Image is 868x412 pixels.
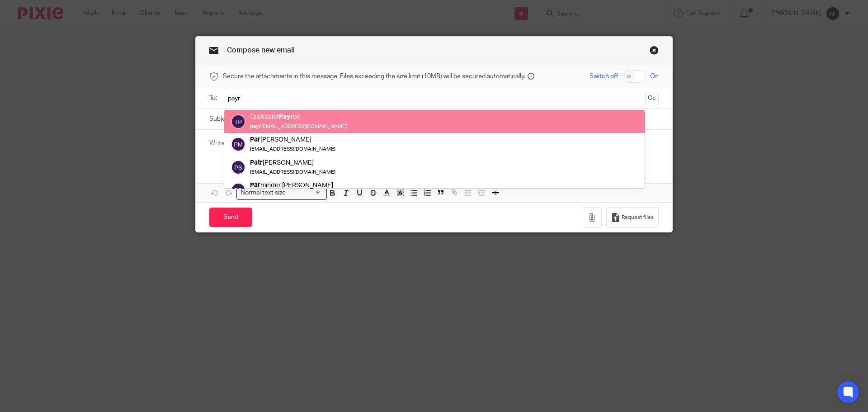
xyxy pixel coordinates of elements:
small: [EMAIL_ADDRESS][DOMAIN_NAME] [250,170,335,175]
span: Request files [622,214,654,221]
em: Par [250,182,260,189]
span: Normal text size [239,188,288,198]
span: Compose new email [227,47,295,54]
div: [PERSON_NAME] [250,158,335,167]
input: Send [209,208,252,227]
span: On [650,72,659,81]
div: minder [PERSON_NAME] [250,181,344,190]
button: Request files [606,207,659,227]
img: svg%3E [231,183,245,197]
span: Switch off [590,72,618,81]
div: [PERSON_NAME] [250,136,335,145]
img: svg%3E [231,160,245,175]
em: Payr [279,114,293,120]
small: [EMAIL_ADDRESS][DOMAIN_NAME] [250,124,347,129]
input: Search for option [289,188,321,198]
small: [EMAIL_ADDRESS][DOMAIN_NAME] [250,147,335,152]
div: TaxAssist oll [250,113,347,122]
img: svg%3E [231,137,245,152]
span: Secure the attachments in this message. Files exceeding the size limit (10MB) will be secured aut... [223,72,525,81]
em: payr [250,124,261,129]
button: Cc [645,92,659,105]
img: svg%3E [231,114,245,129]
a: Close this dialog window [650,46,659,58]
em: Par [250,137,260,143]
label: To: [209,94,219,103]
div: Search for option [236,186,327,200]
em: Patr [250,159,263,166]
label: Subject: [209,114,233,123]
